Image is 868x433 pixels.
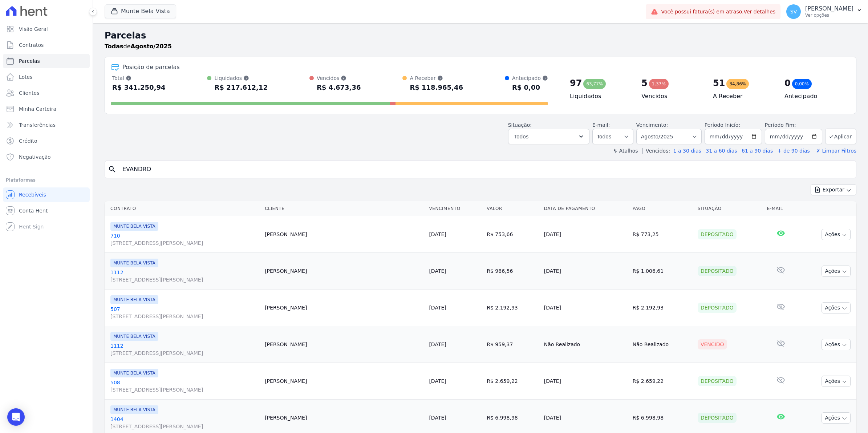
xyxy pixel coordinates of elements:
a: Conta Hent [3,203,90,218]
button: Ações [822,229,851,240]
label: Vencimento: [636,122,668,128]
div: R$ 217.612,12 [214,82,268,93]
span: MUNTE BELA VISTA [110,332,158,341]
div: Antecipado [512,74,548,82]
div: Depositado [698,303,737,313]
span: MUNTE BELA VISTA [110,259,158,267]
h4: A Receber [713,92,773,101]
button: Ações [822,376,851,387]
a: Transferências [3,118,90,132]
button: Ações [822,339,851,350]
div: R$ 118.965,46 [410,82,463,93]
input: Buscar por nome do lote ou do cliente [118,162,853,177]
th: Pago [630,201,695,216]
div: 97 [570,77,582,89]
span: Negativação [19,153,51,161]
span: [STREET_ADDRESS][PERSON_NAME] [110,423,259,430]
a: Ver detalhes [744,9,776,15]
a: Crédito [3,134,90,148]
a: 508[STREET_ADDRESS][PERSON_NAME] [110,379,259,393]
td: R$ 2.659,22 [484,363,541,400]
a: Recebíveis [3,187,90,202]
span: MUNTE BELA VISTA [110,222,158,231]
label: Vencidos: [642,148,670,154]
span: SV [790,9,797,14]
label: Período Inicío: [705,122,740,128]
span: MUNTE BELA VISTA [110,405,158,414]
h4: Antecipado [784,92,844,101]
th: Vencimento [426,201,484,216]
span: Lotes [19,73,33,81]
div: Vencido [698,339,727,349]
td: [PERSON_NAME] [262,363,426,400]
a: ✗ Limpar Filtros [813,148,856,154]
p: de [105,42,172,51]
label: ↯ Atalhos [613,148,638,154]
td: [DATE] [541,216,630,253]
td: [PERSON_NAME] [262,290,426,326]
td: [DATE] [541,253,630,290]
td: R$ 773,25 [630,216,695,253]
td: R$ 753,66 [484,216,541,253]
a: Visão Geral [3,22,90,36]
span: MUNTE BELA VISTA [110,369,158,377]
button: Exportar [811,184,856,195]
div: A Receber [410,74,463,82]
span: [STREET_ADDRESS][PERSON_NAME] [110,386,259,393]
h4: Vencidos [641,92,701,101]
span: Clientes [19,89,39,97]
td: R$ 986,56 [484,253,541,290]
td: Não Realizado [630,326,695,363]
button: Aplicar [825,129,856,144]
span: Contratos [19,41,44,49]
a: [DATE] [429,231,446,237]
div: 34,86% [726,79,749,89]
div: Open Intercom Messenger [7,408,25,426]
button: SV [PERSON_NAME] Ver opções [780,1,868,22]
th: Valor [484,201,541,216]
a: + de 90 dias [778,148,810,154]
div: R$ 341.250,94 [112,82,166,93]
strong: Todas [105,43,123,50]
button: Ações [822,266,851,277]
th: Data de Pagamento [541,201,630,216]
span: Minha Carteira [19,105,56,113]
span: Transferências [19,121,56,129]
button: Todos [508,129,589,144]
p: [PERSON_NAME] [805,5,853,12]
div: Posição de parcelas [122,63,180,72]
label: Situação: [508,122,532,128]
span: [STREET_ADDRESS][PERSON_NAME] [110,313,259,320]
a: [DATE] [429,341,446,347]
h4: Liquidados [570,92,630,101]
div: 0,00% [792,79,812,89]
span: [STREET_ADDRESS][PERSON_NAME] [110,239,259,247]
a: 1112[STREET_ADDRESS][PERSON_NAME] [110,342,259,357]
span: MUNTE BELA VISTA [110,295,158,304]
span: Recebíveis [19,191,46,198]
a: [DATE] [429,415,446,421]
div: 1,37% [649,79,669,89]
div: 51 [713,77,725,89]
th: Situação [695,201,764,216]
span: Crédito [19,137,37,145]
a: 61 a 90 dias [742,148,773,154]
div: Depositado [698,229,737,239]
a: Minha Carteira [3,102,90,116]
button: Ações [822,302,851,313]
td: [PERSON_NAME] [262,253,426,290]
a: 710[STREET_ADDRESS][PERSON_NAME] [110,232,259,247]
i: search [108,165,117,174]
td: [DATE] [541,290,630,326]
div: 0 [784,77,791,89]
p: Ver opções [805,12,853,18]
span: Conta Hent [19,207,48,214]
button: Ações [822,412,851,424]
label: Período Fim: [765,121,822,129]
span: Visão Geral [19,25,48,33]
td: Não Realizado [541,326,630,363]
strong: Agosto/2025 [131,43,172,50]
a: Negativação [3,150,90,164]
th: Contrato [105,201,262,216]
a: Contratos [3,38,90,52]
